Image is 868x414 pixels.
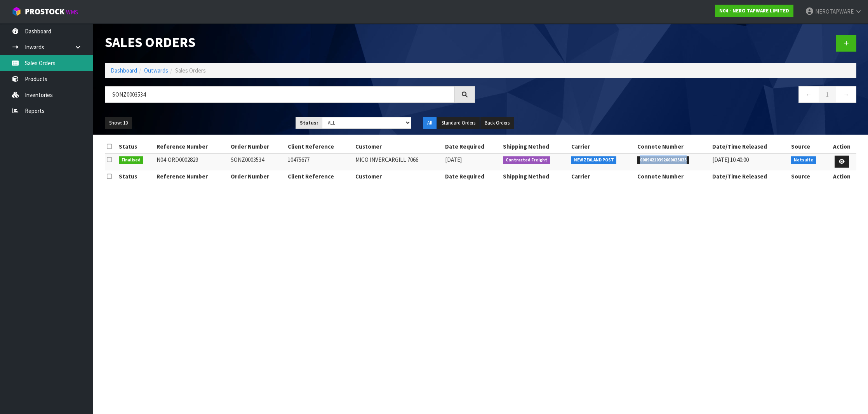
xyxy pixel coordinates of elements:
[119,156,143,164] span: Finalised
[637,156,689,164] span: 00894210392600035835
[300,120,318,126] strong: Status:
[710,170,789,182] th: Date/Time Released
[443,170,501,182] th: Date Required
[710,140,789,153] th: Date/Time Released
[635,170,710,182] th: Connote Number
[66,9,78,16] small: WMS
[798,86,819,103] a: ←
[828,140,856,153] th: Action
[286,140,353,153] th: Client Reference
[353,140,443,153] th: Customer
[155,140,229,153] th: Reference Number
[105,86,455,103] input: Search sales orders
[353,170,443,182] th: Customer
[712,156,749,163] span: [DATE] 10:40:00
[445,156,462,163] span: [DATE]
[437,117,480,129] button: Standard Orders
[117,170,155,182] th: Status
[501,170,569,182] th: Shipping Method
[12,7,21,16] img: cube-alt.png
[155,153,229,170] td: N04-ORD0002829
[111,67,137,74] a: Dashboard
[635,140,710,153] th: Connote Number
[503,156,550,164] span: Contracted Freight
[353,153,443,170] td: MICO INVERCARGILL 7066
[789,170,828,182] th: Source
[487,86,857,105] nav: Page navigation
[819,86,836,103] a: 1
[105,35,475,50] h1: Sales Orders
[569,140,635,153] th: Carrier
[815,8,854,15] span: NEROTAPWARE
[25,7,64,17] span: ProStock
[501,140,569,153] th: Shipping Method
[229,170,286,182] th: Order Number
[443,140,501,153] th: Date Required
[229,140,286,153] th: Order Number
[286,170,353,182] th: Client Reference
[286,153,353,170] td: 10475677
[836,86,856,103] a: →
[569,170,635,182] th: Carrier
[719,7,789,14] strong: N04 - NERO TAPWARE LIMITED
[571,156,617,164] span: NEW ZEALAND POST
[155,170,229,182] th: Reference Number
[229,153,286,170] td: SONZ0003534
[175,67,206,74] span: Sales Orders
[144,67,168,74] a: Outwards
[480,117,514,129] button: Back Orders
[117,140,155,153] th: Status
[423,117,437,129] button: All
[828,170,856,182] th: Action
[105,117,132,129] button: Show: 10
[791,156,816,164] span: Netsuite
[789,140,828,153] th: Source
